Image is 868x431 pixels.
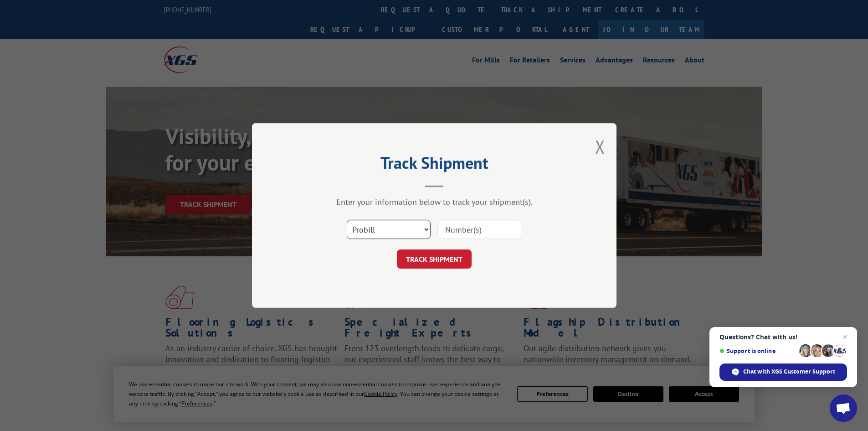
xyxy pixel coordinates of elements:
[719,348,796,354] span: Support is online
[437,220,521,239] input: Number(s)
[595,135,605,159] button: Close modal
[298,156,571,174] h2: Track Shipment
[719,363,847,381] span: Chat with XGS Customer Support
[830,395,857,422] a: Open chat
[397,249,472,269] button: TRACK SHIPMENT
[743,368,835,376] span: Chat with XGS Customer Support
[298,197,571,207] div: Enter your information below to track your shipment(s).
[719,333,847,341] span: Questions? Chat with us!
